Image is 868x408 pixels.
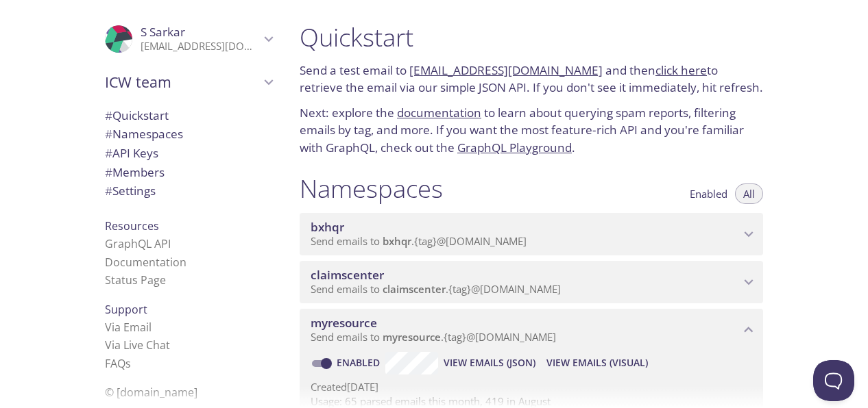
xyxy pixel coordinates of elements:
span: bxhqr [311,219,344,235]
h1: Quickstart [300,22,763,53]
span: View Emails (JSON) [444,355,535,371]
span: # [105,107,112,123]
a: Status Page [105,272,166,288]
div: Namespaces [94,125,283,144]
a: FAQ [105,356,131,371]
div: API Keys [94,144,283,163]
a: GraphQL API [105,236,171,251]
button: View Emails (Visual) [541,352,653,374]
span: View Emails (Visual) [546,355,648,371]
span: s [125,356,131,371]
a: Documentation [105,255,186,270]
span: Resources [105,218,159,233]
span: # [105,164,112,180]
div: ICW team [94,64,283,100]
button: View Emails (JSON) [438,352,541,374]
span: Support [105,302,147,317]
span: Settings [105,183,156,199]
span: claimscenter [383,282,446,296]
a: documentation [397,105,481,120]
span: claimscenter [311,267,384,283]
span: # [105,126,112,142]
a: Enabled [335,356,385,369]
div: claimscenter namespace [300,261,763,303]
iframe: Help Scout Beacon - Open [813,360,854,401]
span: © [DOMAIN_NAME] [105,385,197,400]
span: Quickstart [105,107,169,123]
div: Quickstart [94,106,283,125]
div: myresource namespace [300,309,763,351]
span: # [105,183,112,199]
div: bxhqr namespace [300,213,763,255]
span: Send emails to . {tag} @[DOMAIN_NAME] [311,234,527,248]
a: GraphQL Playground [457,140,572,155]
p: Next: explore the to learn about querying spam reports, filtering emails by tag, and more. If you... [300,104,763,157]
span: API Keys [105,145,158,161]
span: Send emails to . {tag} @[DOMAIN_NAME] [311,282,561,296]
div: Members [94,163,283,182]
a: click here [655,62,707,78]
a: Via Email [105,320,152,335]
span: ICW team [105,73,260,92]
a: [EMAIL_ADDRESS][DOMAIN_NAME] [409,62,603,78]
span: bxhqr [383,234,411,248]
h1: Namespaces [300,173,443,204]
p: Send a test email to and then to retrieve the email via our simple JSON API. If you don't see it ... [300,62,763,97]
div: S Sarkar [94,16,283,62]
button: All [735,183,763,204]
p: Created [DATE] [311,380,752,394]
span: myresource [311,315,377,331]
a: Via Live Chat [105,337,170,353]
span: S Sarkar [141,24,185,40]
span: Send emails to . {tag} @[DOMAIN_NAME] [311,330,556,344]
span: myresource [383,330,441,344]
span: Members [105,164,165,180]
p: [EMAIL_ADDRESS][DOMAIN_NAME] [141,40,260,53]
button: Enabled [682,183,736,204]
span: Namespaces [105,126,183,142]
span: # [105,145,112,161]
div: Team Settings [94,181,283,201]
